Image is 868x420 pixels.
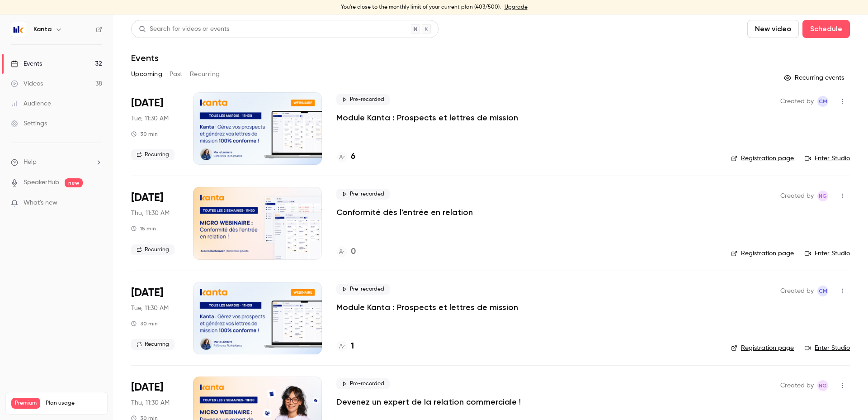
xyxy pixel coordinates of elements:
a: Upgrade [505,4,528,11]
div: Settings [11,119,47,128]
span: Premium [11,398,40,409]
div: Search for videos or events [139,24,229,34]
h4: 6 [351,151,355,163]
span: Pre-recorded [336,189,390,200]
div: Videos [11,79,43,88]
span: Thu, 11:30 AM [131,398,170,407]
div: Oct 16 Thu, 11:30 AM (Europe/Paris) [131,187,179,259]
span: Created by [780,286,814,296]
h4: 1 [351,340,354,353]
img: Kanta [11,22,26,37]
span: Tue, 11:30 AM [131,304,169,313]
span: [DATE] [131,96,163,110]
button: Recurring [190,67,220,81]
span: NG [819,380,827,391]
span: Pre-recorded [336,284,390,295]
span: new [65,178,83,187]
button: New video [747,20,799,38]
h1: Events [131,52,159,63]
a: Module Kanta : Prospects et lettres de mission [336,302,518,313]
span: Recurring [131,339,175,350]
span: Nicolas Guitard [817,191,828,201]
li: help-dropdown-opener [11,157,102,167]
a: Enter Studio [805,249,850,258]
span: Charlotte MARTEL [817,286,828,296]
div: Audience [11,99,51,108]
span: Recurring [131,244,175,255]
div: Oct 21 Tue, 11:30 AM (Europe/Paris) [131,282,179,354]
span: CM [819,96,827,107]
span: Nicolas Guitard [817,380,828,391]
a: Enter Studio [805,344,850,353]
span: Pre-recorded [336,378,390,389]
button: Upcoming [131,67,162,81]
a: Registration page [731,249,794,258]
button: Recurring events [780,71,850,85]
iframe: Noticeable Trigger [91,199,102,207]
span: Pre-recorded [336,94,390,105]
a: 0 [336,246,356,258]
span: NG [819,191,827,201]
span: Plan usage [46,400,102,407]
span: Created by [780,96,814,107]
a: 6 [336,151,355,163]
span: [DATE] [131,191,163,205]
span: Help [24,157,37,167]
span: What's new [24,198,57,208]
span: [DATE] [131,286,163,300]
span: Created by [780,191,814,201]
div: 30 min [131,130,158,138]
a: Registration page [731,344,794,353]
div: 30 min [131,320,158,327]
h4: 0 [351,246,356,258]
a: Registration page [731,154,794,163]
span: Charlotte MARTEL [817,96,828,107]
a: Conformité dès l'entrée en relation [336,207,473,218]
a: Devenez un expert de la relation commerciale ! [336,396,521,407]
div: Events [11,59,42,68]
button: Schedule [802,20,850,38]
span: Created by [780,380,814,391]
div: Oct 14 Tue, 11:30 AM (Europe/Paris) [131,92,179,165]
span: Tue, 11:30 AM [131,114,169,123]
a: Module Kanta : Prospects et lettres de mission [336,112,518,123]
div: 15 min [131,225,156,232]
button: Past [170,67,183,81]
span: [DATE] [131,380,163,395]
a: 1 [336,340,354,353]
a: SpeakerHub [24,178,59,187]
h6: Kanta [33,25,52,34]
a: Enter Studio [805,154,850,163]
span: CM [819,286,827,296]
span: Recurring [131,149,175,160]
span: Thu, 11:30 AM [131,209,170,218]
